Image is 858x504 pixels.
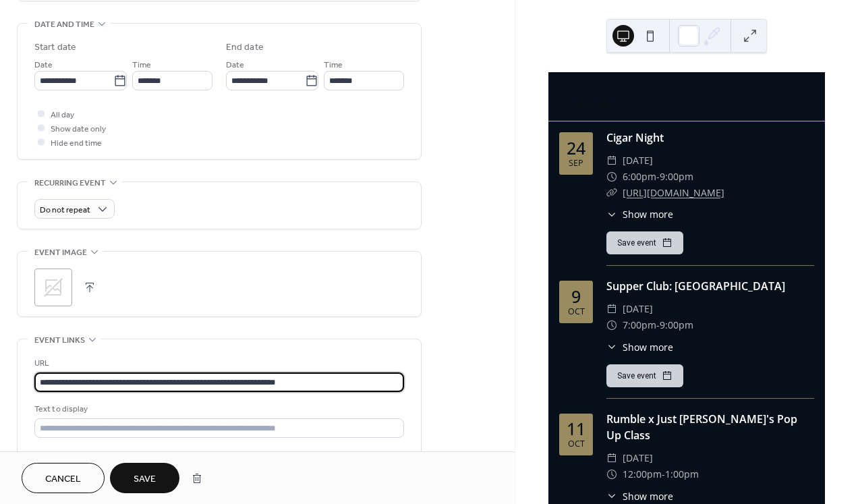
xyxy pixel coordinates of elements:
[40,202,90,218] span: Do not repeat
[34,58,53,72] span: Date
[567,140,585,157] div: 24
[606,130,664,145] a: Cigar Night
[606,185,617,201] div: ​
[606,340,617,354] div: ​
[623,169,656,185] span: 6:00pm
[606,278,814,294] div: Supper Club: [GEOGRAPHIC_DATA]
[110,463,179,493] button: Save
[623,152,653,169] span: [DATE]
[51,108,74,122] span: All day
[606,364,683,387] button: Save event
[606,301,617,317] div: ​
[45,472,81,486] span: Cancel
[606,466,617,482] div: ​
[662,466,665,482] span: -
[606,411,814,443] div: Rumble x Just [PERSON_NAME]'s Pop Up Class
[606,317,617,333] div: ​
[656,317,660,333] span: -
[34,40,76,55] div: Start date
[606,340,673,354] button: ​Show more
[623,186,724,199] a: [URL][DOMAIN_NAME]
[324,58,343,72] span: Time
[134,472,156,486] span: Save
[34,18,94,32] span: Date and time
[34,402,401,416] div: Text to display
[34,356,401,370] div: URL
[571,288,581,305] div: 9
[568,308,585,316] div: Oct
[567,420,585,437] div: 11
[623,301,653,317] span: [DATE]
[660,169,693,185] span: 9:00pm
[34,333,85,347] span: Event links
[623,340,673,354] span: Show more
[623,207,673,221] span: Show more
[226,58,244,72] span: Date
[569,159,583,168] div: Sep
[606,231,683,254] button: Save event
[623,489,673,503] span: Show more
[665,466,699,482] span: 1:00pm
[132,58,151,72] span: Time
[34,176,106,190] span: Recurring event
[606,152,617,169] div: ​
[660,317,693,333] span: 9:00pm
[606,450,617,466] div: ​
[51,122,106,136] span: Show date only
[606,207,673,221] button: ​Show more
[226,40,264,55] div: End date
[606,169,617,185] div: ​
[51,449,110,464] span: Open in new tab
[623,317,656,333] span: 7:00pm
[623,450,653,466] span: [DATE]
[51,136,102,150] span: Hide end time
[606,489,673,503] button: ​Show more
[606,207,617,221] div: ​
[568,440,585,449] div: Oct
[606,489,617,503] div: ​
[22,463,105,493] button: Cancel
[34,269,72,306] div: ;
[656,169,660,185] span: -
[548,72,825,88] div: Upcoming events
[34,246,87,260] span: Event image
[623,466,662,482] span: 12:00pm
